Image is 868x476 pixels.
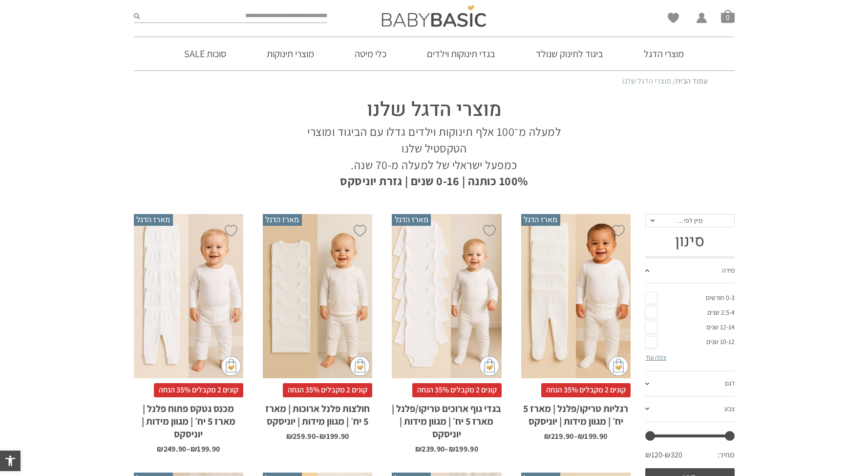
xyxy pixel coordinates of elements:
[412,383,502,397] span: קונים 2 מקבלים 35% הנחה
[645,320,735,335] a: 12-14 שנים
[412,37,510,70] a: בגדי תינוקות וילדים
[645,259,735,284] a: מידה
[286,431,293,441] span: ₪
[645,305,735,320] a: 2.5-4 שנים
[578,431,584,441] span: ₪
[263,214,372,440] a: מארז הדגל חולצות פלנל ארוכות | מארז 5 יח׳ | מגוון מידות | יוניסקס קונים 2 מקבלים 35% הנחהחולצות פ...
[154,383,243,397] span: קונים 2 מקבלים 35% הנחה
[221,356,241,376] img: cat-mini-atc.png
[392,214,431,226] span: מארז הדגל
[169,37,241,70] a: סוכות SALE
[677,216,702,225] span: מיין לפי…
[449,444,455,454] span: ₪
[134,214,243,453] a: מארז הדגל מכנס גטקס פתוח פלנל | מארז 5 יח׳ | מגוון מידות | יוניסקס קונים 2 מקבלים 35% הנחהמכנס גט...
[392,397,501,440] h2: בגדי גוף ארוכים טריקו/פלנל | מארז 5 יח׳ | מגוון מידות | יוניסקס
[134,397,243,440] h2: מכנס גטקס פתוח פלנל | מארז 5 יח׳ | מגוון מידות | יוניסקס
[319,431,326,441] span: ₪
[676,76,708,86] a: עמוד הבית
[157,444,186,454] bdi: 249.90
[544,431,550,441] span: ₪
[665,450,682,460] span: ₪320
[340,173,528,189] strong: 100% כותנה | 0-16 שנים | גזרת יוניסקס
[668,13,679,23] a: Wishlist
[578,431,607,441] bdi: 199.90
[645,291,735,305] a: 0-3 חודשים
[521,214,560,226] span: מארז הדגל
[521,214,631,440] a: מארז הדגל רגליות טריקו/פלנל | מארז 5 יח׳ | מגוון מידות | יוניסקס קונים 2 מקבלים 35% הנחהרגליות טר...
[449,444,478,454] bdi: 199.90
[645,450,665,460] span: ₪120
[544,431,573,441] bdi: 219.90
[382,5,486,27] img: Baby Basic בגדי תינוקות וילדים אונליין
[645,353,666,362] a: צפה עוד
[295,124,573,189] p: למעלה מ־100 אלף תינוקות וילדים גדלו עם הביגוד ומוצרי הטקסטיל שלנו כמפעל ישראלי של למעלה מ-70 שנה.
[191,444,197,454] span: ₪
[157,444,163,454] span: ₪
[668,13,679,26] span: Wishlist
[721,9,735,23] span: סל קניות
[392,214,501,453] a: מארז הדגל בגדי גוף ארוכים טריקו/פלנל | מארז 5 יח׳ | מגוון מידות | יוניסקס קונים 2 מקבלים 35% הנחה...
[415,444,445,454] bdi: 239.90
[286,431,316,441] bdi: 259.90
[161,76,708,87] nav: Breadcrumb
[340,37,401,70] a: כלי מיטה
[283,383,372,397] span: קונים 2 מקבלים 35% הנחה
[316,433,319,440] span: –
[252,37,329,70] a: מוצרי תינוקות
[319,431,349,441] bdi: 199.90
[263,214,302,226] span: מארז הדגל
[445,445,448,453] span: –
[645,447,735,468] div: מחיר: —
[521,397,631,428] h2: רגליות טריקו/פלנל | מארז 5 יח׳ | מגוון מידות | יוניסקס
[721,9,735,23] a: סל קניות0
[480,356,499,376] img: cat-mini-atc.png
[609,356,628,376] img: cat-mini-atc.png
[521,37,618,70] a: ביגוד לתינוק שנולד
[645,335,735,349] a: 10-12 שנים
[187,445,191,453] span: –
[350,356,370,376] img: cat-mini-atc.png
[134,214,173,226] span: מארז הדגל
[645,232,735,251] h3: סינון
[645,371,735,397] a: דגם
[645,397,735,422] a: צבע
[629,37,699,70] a: מוצרי הדגל
[295,96,573,124] h1: מוצרי הדגל שלנו
[191,444,220,454] bdi: 199.90
[541,383,631,397] span: קונים 2 מקבלים 35% הנחה
[263,397,372,428] h2: חולצות פלנל ארוכות | מארז 5 יח׳ | מגוון מידות | יוניסקס
[574,433,578,440] span: –
[415,444,422,454] span: ₪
